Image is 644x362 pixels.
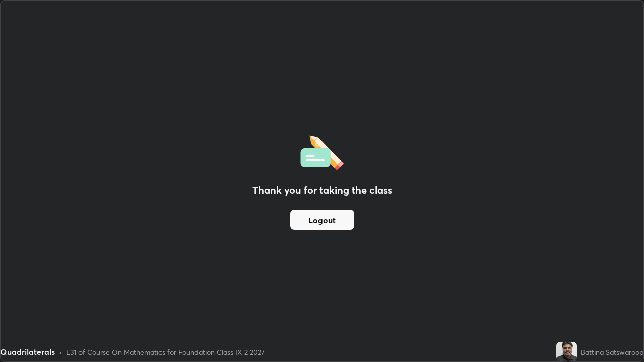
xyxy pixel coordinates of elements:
[556,342,577,362] img: 4cf12101a0e0426b840631261d4855fe.jpg
[66,347,265,357] div: L31 of Course On Mathematics for Foundation Class IX 2 2027
[300,132,344,170] img: offlineFeedback.1438e8b3.svg
[290,210,354,230] button: Logout
[252,183,392,198] h2: Thank you for taking the class
[581,347,644,357] div: Battina Satswaroop
[59,347,62,357] div: •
